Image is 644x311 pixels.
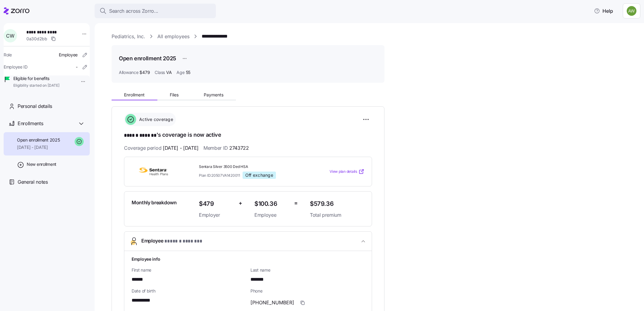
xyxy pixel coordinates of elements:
[17,137,60,143] span: Open enrollment 2025
[109,7,158,15] span: Search across Zorro...
[112,33,145,40] a: Pediatrics, Inc.
[310,211,364,219] span: Total premium
[330,169,357,175] span: View plan details
[627,6,636,16] img: 187a7125535df60c6aafd4bbd4ff0edb
[132,199,177,206] span: Monthly breakdown
[139,69,150,75] span: $479
[18,102,52,110] span: Personal details
[594,7,613,15] span: Help
[199,199,234,209] span: $479
[254,211,289,219] span: Employee
[199,164,305,169] span: Sentara Silver 3500 Ded HSA
[157,33,190,40] a: All employees
[95,4,216,18] button: Search across Zorro...
[27,161,56,167] span: New enrollment
[250,299,294,306] span: [PHONE_NUMBER]
[132,288,246,294] span: Date of birth
[170,93,179,97] span: Files
[18,178,48,186] span: General notes
[4,64,28,70] span: Employee ID
[330,169,364,175] a: View plan details
[199,173,240,178] span: Plan ID: 20507VA1420011
[141,237,202,245] span: Employee
[155,69,165,75] span: Class
[124,93,145,97] span: Enrollment
[310,199,364,209] span: $579.36
[250,267,364,273] span: Last name
[119,69,138,75] span: Allowance
[203,144,249,152] span: Member ID
[124,144,199,152] span: Coverage period
[166,69,172,75] span: VA
[137,116,173,122] span: Active coverage
[176,69,184,75] span: Age
[59,52,78,58] span: Employee
[163,144,199,152] span: [DATE] - [DATE]
[132,256,364,262] h1: Employee info
[254,199,289,209] span: $100.36
[250,288,364,294] span: Phone
[6,33,14,38] span: C W
[245,172,273,178] span: Off exchange
[199,211,234,219] span: Employer
[204,93,223,97] span: Payments
[13,83,59,88] span: Eligibility started on [DATE]
[18,120,43,127] span: Enrollments
[132,267,246,273] span: First name
[4,52,12,58] span: Role
[26,36,47,42] span: 0a30d2bb
[17,144,60,150] span: [DATE] - [DATE]
[229,144,249,152] span: 2743722
[589,5,618,17] button: Help
[124,131,372,139] h1: 's coverage is now active
[13,75,59,82] span: Eligible for benefits
[76,64,78,70] span: -
[239,199,242,208] span: +
[186,69,190,75] span: 55
[294,199,298,208] span: =
[132,165,175,179] img: Sentara Health Plans
[119,55,176,62] h1: Open enrollment 2025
